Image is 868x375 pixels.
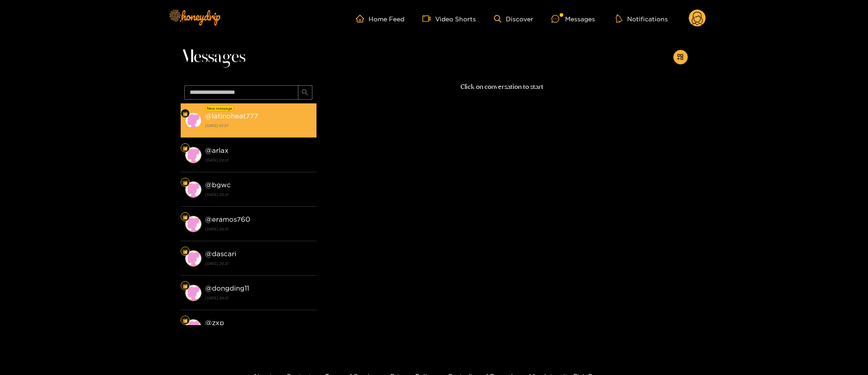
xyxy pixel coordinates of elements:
[182,249,188,254] img: Fan Level
[205,319,224,326] strong: @ zxp
[422,15,435,23] span: video-camera
[182,214,188,220] img: Fan Level
[185,181,201,198] img: conversation
[551,14,595,24] div: Messages
[185,147,201,163] img: conversation
[206,105,234,112] div: New message
[673,50,688,64] button: appstore-add
[298,85,312,100] button: search
[182,283,188,289] img: Fan Level
[185,319,201,336] img: conversation
[185,216,201,232] img: conversation
[205,259,312,268] strong: [DATE] 20:21
[205,181,231,189] strong: @ bgwc
[677,54,684,61] span: appstore-add
[205,146,229,154] strong: @ arlax
[182,111,188,117] img: Fan Level
[185,285,201,301] img: conversation
[205,225,312,233] strong: [DATE] 20:21
[205,190,312,199] strong: [DATE] 20:21
[205,156,312,164] strong: [DATE] 20:21
[182,318,188,323] img: Fan Level
[185,250,201,267] img: conversation
[422,15,476,23] a: Video Shorts
[181,46,245,68] span: Messages
[494,15,533,23] a: Discover
[317,82,688,92] p: Click on conversation to start
[182,146,188,151] img: Fan Level
[205,215,250,223] strong: @ eramos760
[205,122,312,130] strong: [DATE] 01:37
[205,112,258,120] strong: @ latinoheat777
[302,89,308,97] span: search
[185,112,201,129] img: conversation
[356,15,404,23] a: Home Feed
[205,250,236,258] strong: @ dascari
[205,294,312,302] strong: [DATE] 20:21
[613,14,671,23] button: Notifications
[356,15,369,23] span: home
[182,180,188,185] img: Fan Level
[205,284,249,292] strong: @ dongding11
